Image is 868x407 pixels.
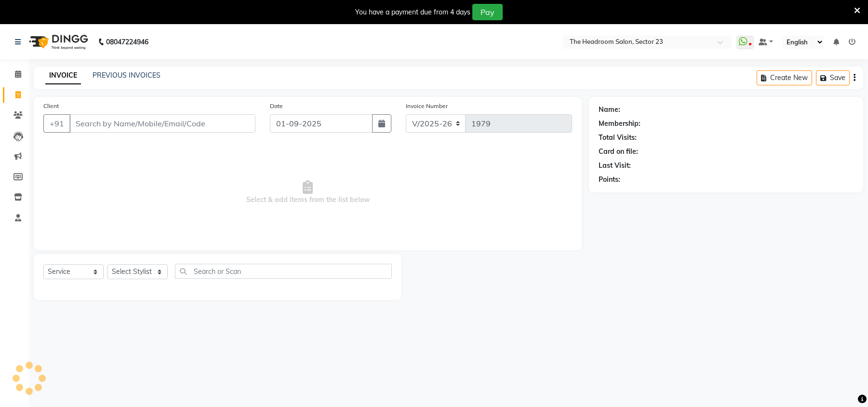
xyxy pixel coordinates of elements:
[599,161,631,171] div: Last Visit:
[599,147,638,157] div: Card on file:
[93,71,160,80] a: PREVIOUS INVOICES
[757,70,812,85] button: Create New
[43,114,70,133] button: +91
[599,119,641,129] div: Membership:
[472,4,503,20] button: Pay
[45,67,81,84] a: INVOICE
[25,28,91,55] img: logo
[175,264,392,279] input: Search or Scan
[355,7,470,17] div: You have a payment due from 4 days
[270,102,283,110] label: Date
[69,114,255,133] input: Search by Name/Mobile/Email/Code
[43,144,572,241] span: Select & add items from the list below
[106,28,148,55] b: 08047224946
[816,70,850,85] button: Save
[43,102,59,110] label: Client
[599,105,620,115] div: Name:
[599,175,620,185] div: Points:
[406,102,448,110] label: Invoice Number
[599,133,637,143] div: Total Visits:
